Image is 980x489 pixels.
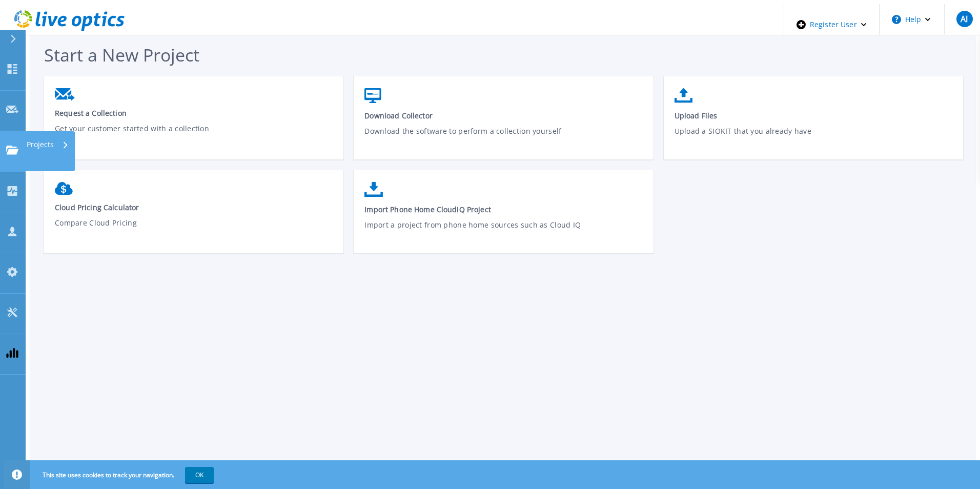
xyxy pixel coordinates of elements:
[675,126,953,149] p: Upload a SIOKIT that you already have
[44,43,199,67] span: Start a New Project
[55,217,333,241] p: Compare Cloud Pricing
[55,202,333,212] span: Cloud Pricing Calculator
[364,205,643,214] span: Import Phone Home CloudIQ Project
[784,4,879,45] div: Register User
[364,219,643,243] p: Import a project from phone home sources such as Cloud IQ
[185,467,214,483] button: OK
[44,177,343,249] a: Cloud Pricing CalculatorCompare Cloud Pricing
[961,15,968,23] span: AI
[354,83,653,156] a: Download CollectorDownload the software to perform a collection yourself
[55,108,333,118] span: Request a Collection
[44,83,343,154] a: Request a CollectionGet your customer started with a collection
[55,123,333,147] p: Get your customer started with a collection
[664,83,963,156] a: Upload FilesUpload a SIOKIT that you already have
[675,111,953,120] span: Upload Files
[880,4,944,35] button: Help
[32,467,214,483] span: This site uses cookies to track your navigation.
[27,131,54,158] p: Projects
[364,111,643,120] span: Download Collector
[364,126,643,149] p: Download the software to perform a collection yourself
